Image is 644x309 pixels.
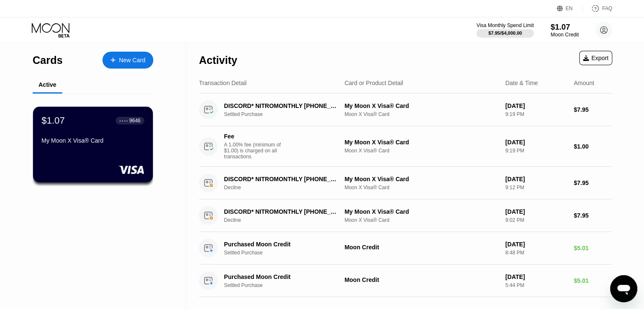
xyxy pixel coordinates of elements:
div: My Moon X Visa® Card [345,139,499,146]
div: [DATE] [505,208,567,215]
div: Moon X Visa® Card [345,111,499,117]
div: Purchased Moon CreditSettled PurchaseMoon Credit[DATE]8:48 PM$5.01 [199,232,612,265]
div: Decline [224,217,349,223]
div: [DATE] [505,102,567,109]
div: Moon X Visa® Card [345,148,499,154]
div: $1.00 [574,143,612,150]
div: My Moon X Visa® Card [345,208,499,215]
div: DISCORD* NITROMONTHLY [PHONE_NUMBER] US [224,102,340,109]
div: FAQ [602,6,612,11]
div: Moon X Visa® Card [345,217,499,223]
div: A 1.00% fee (minimum of $1.00) is charged on all transactions [224,142,287,160]
div: $7.95 [574,179,612,186]
div: FAQ [583,4,612,13]
div: New Card [119,57,145,64]
div: New Card [102,52,153,69]
div: $7.95 [574,212,612,219]
div: [DATE] [505,139,567,146]
div: Export [579,51,612,65]
div: $5.01 [574,277,612,284]
div: EN [566,6,573,11]
div: $7.95 / $4,000.00 [488,30,522,36]
iframe: Кнопка, открывающая окно обмена сообщениями; идет разговор [610,275,637,302]
div: 9:02 PM [505,217,567,223]
div: My Moon X Visa® Card [41,137,144,144]
div: $1.07● ● ● ●9646My Moon X Visa® Card [33,107,153,182]
div: EN [557,4,583,13]
div: Purchased Moon Credit [224,273,340,280]
div: 8:48 PM [505,250,567,256]
div: Card or Product Detail [345,80,404,86]
div: Visa Monthly Spend Limit [476,22,533,28]
div: FeeA 1.00% fee (minimum of $1.00) is charged on all transactionsMy Moon X Visa® CardMoon X Visa® ... [199,126,612,167]
div: Cards [33,54,63,66]
div: 5:44 PM [505,282,567,288]
div: DISCORD* NITROMONTHLY [PHONE_NUMBER] US [224,208,340,215]
div: Settled Purchase [224,111,349,117]
div: Moon Credit [550,32,579,38]
div: [DATE] [505,241,567,248]
div: Settled Purchase [224,282,349,288]
div: Moon Credit [345,276,499,283]
div: My Moon X Visa® Card [345,102,499,109]
div: Visa Monthly Spend Limit$7.95/$4,000.00 [476,22,533,38]
div: Settled Purchase [224,250,349,256]
div: Transaction Detail [199,80,246,86]
div: $1.07 [550,22,579,31]
div: My Moon X Visa® Card [345,176,499,182]
div: Activity [199,54,237,66]
div: Decline [224,185,349,190]
div: [DATE] [505,176,567,182]
div: Moon Credit [345,244,499,251]
div: DISCORD* NITROMONTHLY [PHONE_NUMBER] USSettled PurchaseMy Moon X Visa® CardMoon X Visa® Card[DATE... [199,94,612,126]
div: $1.07Moon Credit [550,22,579,38]
div: 9:19 PM [505,111,567,117]
div: $7.95 [574,106,612,113]
div: Amount [574,80,594,86]
div: Fee [224,133,283,140]
div: DISCORD* NITROMONTHLY [PHONE_NUMBER] US [224,176,340,182]
div: Purchased Moon CreditSettled PurchaseMoon Credit[DATE]5:44 PM$5.01 [199,265,612,297]
div: Export [583,55,608,61]
div: 9646 [129,118,141,124]
div: 9:19 PM [505,148,567,154]
div: DISCORD* NITROMONTHLY [PHONE_NUMBER] USDeclineMy Moon X Visa® CardMoon X Visa® Card[DATE]9:12 PM$... [199,167,612,199]
div: ● ● ● ● [119,119,128,122]
div: 9:12 PM [505,185,567,190]
div: [DATE] [505,273,567,280]
div: $5.01 [574,245,612,251]
div: Active [39,81,56,88]
div: Moon X Visa® Card [345,185,499,190]
div: $1.07 [41,115,65,126]
div: DISCORD* NITROMONTHLY [PHONE_NUMBER] USDeclineMy Moon X Visa® CardMoon X Visa® Card[DATE]9:02 PM$... [199,199,612,232]
div: Date & Time [505,80,538,86]
div: Purchased Moon Credit [224,241,340,248]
